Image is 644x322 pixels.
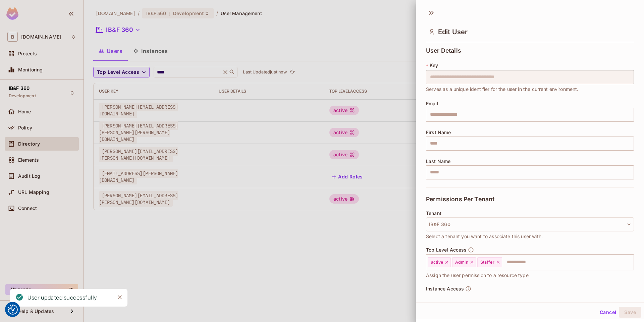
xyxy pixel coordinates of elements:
[426,272,529,279] span: Assign the user permission to a resource type
[480,260,494,265] span: Staffer
[431,260,443,265] span: active
[426,101,438,106] span: Email
[426,233,543,240] span: Select a tenant you want to associate this user with.
[477,257,502,267] div: Staffer
[630,261,632,263] button: Open
[426,196,494,203] span: Permissions Per Tenant
[8,305,18,315] img: Revisit consent button
[426,247,467,253] span: Top Level Access
[597,307,619,318] button: Cancel
[619,307,641,318] button: Save
[426,159,450,164] span: Last Name
[438,28,468,36] span: Edit User
[426,130,451,135] span: First Name
[430,63,438,68] span: Key
[8,305,18,315] button: Consent Preferences
[426,211,441,216] span: Tenant
[452,257,476,267] div: Admin
[455,260,468,265] span: Admin
[426,86,579,93] span: Serves as a unique identifier for the user in the current environment.
[426,217,634,231] button: IB&F 360
[115,292,125,302] button: Close
[426,47,461,54] span: User Details
[428,257,451,267] div: active
[426,286,464,291] span: Instance Access
[28,293,97,302] div: User updated successfully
